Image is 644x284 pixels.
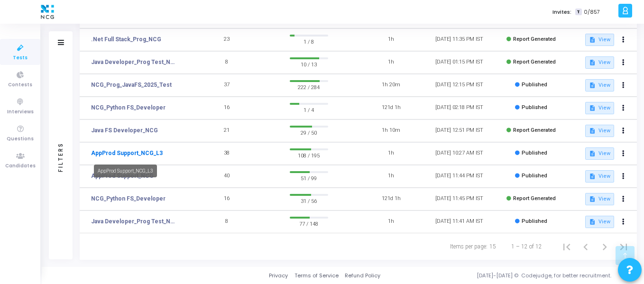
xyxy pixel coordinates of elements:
[589,150,596,157] mat-icon: description
[513,195,556,202] span: Report Generated
[589,128,596,134] mat-icon: description
[585,170,614,183] button: View
[357,74,425,97] td: 1h 20m
[5,162,36,170] span: Candidates
[522,218,547,224] span: Published
[193,97,261,119] td: 16
[584,8,600,16] span: 0/857
[290,37,328,46] span: 1 / 8
[585,56,614,69] button: View
[193,188,261,211] td: 16
[193,51,261,74] td: 8
[193,165,261,188] td: 40
[425,74,494,97] td: [DATE] 12:15 PM IST
[585,34,614,46] button: View
[585,147,614,160] button: View
[91,126,158,135] a: Java FS Developer_NCG
[290,128,328,137] span: 29 / 50
[614,237,633,256] button: Last page
[290,196,328,205] span: 31 / 56
[589,105,596,111] mat-icon: description
[425,119,494,142] td: [DATE] 12:51 PM IST
[589,196,596,202] mat-icon: description
[522,82,547,88] span: Published
[290,105,328,114] span: 1 / 4
[193,211,261,233] td: 8
[585,193,614,205] button: View
[522,150,547,156] span: Published
[595,237,614,256] button: Next page
[585,79,614,92] button: View
[425,188,494,211] td: [DATE] 11:45 PM IST
[357,165,425,188] td: 1h
[290,59,328,69] span: 10 / 13
[425,142,494,165] td: [DATE] 10:27 AM IST
[357,211,425,233] td: 1h
[557,237,576,256] button: First page
[91,35,161,44] a: .Net Full Stack_Prog_NCG
[38,2,56,21] img: logo
[425,165,494,188] td: [DATE] 11:44 PM IST
[91,194,166,203] a: NCG_Python FS_Developer
[269,272,288,280] a: Privacy
[513,59,556,65] span: Report Generated
[8,81,32,89] span: Contests
[290,82,328,92] span: 222 / 284
[290,219,328,228] span: 77 / 148
[294,272,339,280] a: Terms of Service
[357,188,425,211] td: 121d 1h
[7,135,34,143] span: Questions
[522,173,547,179] span: Published
[513,127,556,133] span: Report Generated
[357,97,425,119] td: 121d 1h
[193,74,261,97] td: 37
[552,8,571,16] label: Invites:
[91,81,172,89] a: NCG_Prog_JavaFS_2025_Test
[94,165,157,177] div: AppProd Support_NCG_L3
[589,59,596,66] mat-icon: description
[589,82,596,89] mat-icon: description
[91,149,163,157] a: AppProd Support_NCG_L3
[425,97,494,119] td: [DATE] 02:18 PM IST
[575,9,581,16] span: T
[357,28,425,51] td: 1h
[357,51,425,74] td: 1h
[91,103,166,112] a: NCG_Python FS_Developer
[589,37,596,43] mat-icon: description
[380,272,632,280] div: [DATE]-[DATE] © Codejudge, for better recruitment.
[357,142,425,165] td: 1h
[585,125,614,137] button: View
[513,36,556,42] span: Report Generated
[193,142,261,165] td: 38
[576,237,595,256] button: Previous page
[589,173,596,180] mat-icon: description
[522,104,547,110] span: Published
[345,272,380,280] a: Refund Policy
[193,28,261,51] td: 23
[425,51,494,74] td: [DATE] 01:15 PM IST
[511,242,542,251] div: 1 – 12 of 12
[13,54,28,62] span: Tests
[357,119,425,142] td: 1h 10m
[489,242,496,251] div: 15
[450,242,488,251] div: Items per page:
[290,173,328,183] span: 51 / 99
[425,211,494,233] td: [DATE] 11:41 AM IST
[589,219,596,225] mat-icon: description
[290,150,328,160] span: 108 / 195
[193,119,261,142] td: 21
[56,105,65,209] div: Filters
[585,216,614,228] button: View
[91,58,178,66] a: Java Developer_Prog Test_NCG
[91,217,178,226] a: Java Developer_Prog Test_NCG
[425,28,494,51] td: [DATE] 11:35 PM IST
[7,108,34,116] span: Interviews
[585,102,614,114] button: View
